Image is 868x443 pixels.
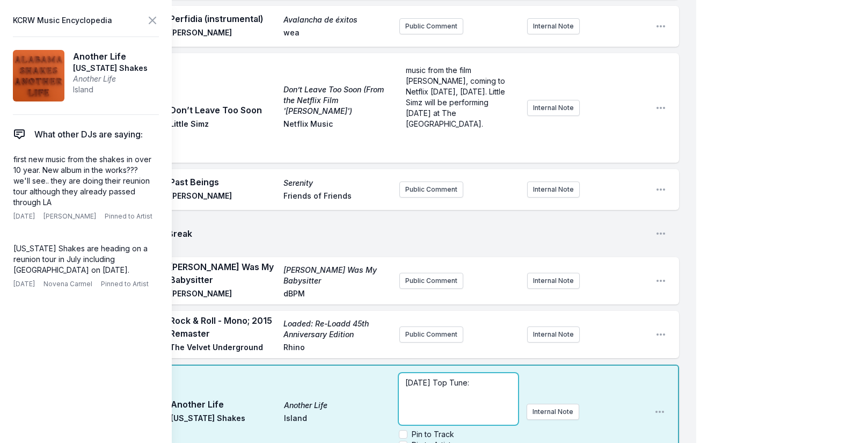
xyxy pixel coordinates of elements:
span: Another Life [73,74,148,84]
span: Avalancha de éxitos [283,14,391,25]
span: Island [73,84,148,95]
span: Break [167,227,647,240]
span: [PERSON_NAME] [170,288,277,301]
span: What other DJs are saying: [34,128,143,141]
span: Rock & Roll - Mono; 2015 Remaster [170,314,277,340]
button: Internal Note [527,181,580,198]
button: Internal Note [527,100,580,116]
span: wea [283,27,391,40]
span: Loaded: Re-Loadd 45th Anniversary Edition [283,318,391,340]
button: Open playlist item options [654,406,665,417]
span: Serenity [283,178,391,188]
span: Friends of Friends [283,191,391,204]
span: Another Life [171,398,278,411]
span: [DATE] Top Tune: [405,378,469,387]
span: Perfidia (instrumental) [170,12,277,25]
button: Open playlist item options [655,275,666,286]
span: [US_STATE] Shakes [73,63,148,74]
span: [PERSON_NAME] Was My Babysitter [283,265,391,286]
span: KCRW Music Encyclopedia [13,13,112,28]
span: Pinned to Artist [101,280,149,288]
span: Don’t Leave Too Soon (From the Netflix Film '[PERSON_NAME]') [283,84,391,117]
button: Open playlist item options [655,21,666,32]
span: Netflix Music [283,119,391,132]
button: Open playlist item options [655,103,666,113]
span: [DATE] [13,212,35,221]
button: Internal Note [527,326,580,343]
label: Pin to Track [412,429,454,440]
button: Public Comment [399,273,463,289]
span: [US_STATE] Shakes [171,413,278,426]
span: Past Beings [170,176,277,188]
span: [DATE] [13,280,35,288]
span: The Velvet Underground [170,342,277,355]
button: Open playlist item options [655,228,666,239]
button: Internal Note [527,18,580,34]
button: Public Comment [399,181,463,198]
span: music from the film [PERSON_NAME], coming to Netflix [DATE], [DATE]. Little Simz will be performi... [406,66,507,128]
span: Another Life [73,50,148,63]
span: [PERSON_NAME] [170,191,277,204]
span: Pinned to Artist [105,212,152,221]
span: Island [284,413,391,426]
span: Rhino [283,342,391,355]
span: Don’t Leave Too Soon [170,104,277,117]
button: Open playlist item options [655,184,666,195]
button: Open playlist item options [655,329,666,340]
span: [PERSON_NAME] [43,212,96,221]
p: first new music from the shakes in over 10 year. New album in the works??? we'll see.. they are d... [13,154,154,208]
span: [PERSON_NAME] [170,27,277,40]
p: [US_STATE] Shakes are heading on a reunion tour in July including [GEOGRAPHIC_DATA] on [DATE]. [13,243,154,275]
span: dBPM [283,288,391,301]
span: [PERSON_NAME] Was My Babysitter [170,260,277,286]
button: Internal Note [527,404,579,420]
button: Public Comment [399,326,463,343]
img: Another Life [13,50,64,101]
span: Another Life [284,400,391,411]
button: Internal Note [527,273,580,289]
span: Novena Carmel [43,280,92,288]
button: Public Comment [399,18,463,34]
span: Little Simz [170,119,277,132]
